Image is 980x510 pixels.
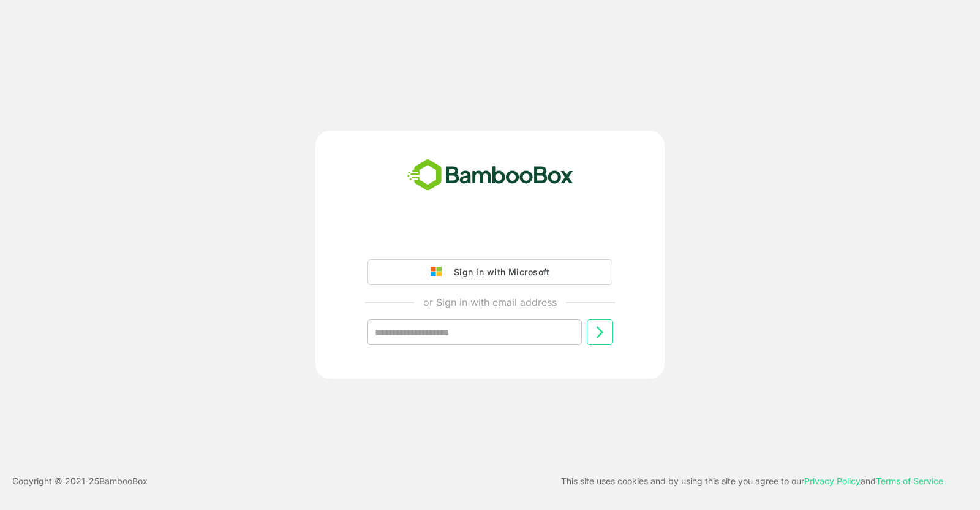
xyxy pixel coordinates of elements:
button: Sign in with Microsoft [367,259,612,285]
div: Sign in with Microsoft [448,264,549,280]
img: google [431,267,448,278]
img: bamboobox [401,155,580,196]
p: or Sign in with email address [423,295,557,310]
p: Copyright © 2021- 25 BambooBox [12,474,148,489]
a: Privacy Policy [804,476,861,486]
p: This site uses cookies and by using this site you agree to our and [561,474,943,489]
a: Terms of Service [876,476,943,486]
